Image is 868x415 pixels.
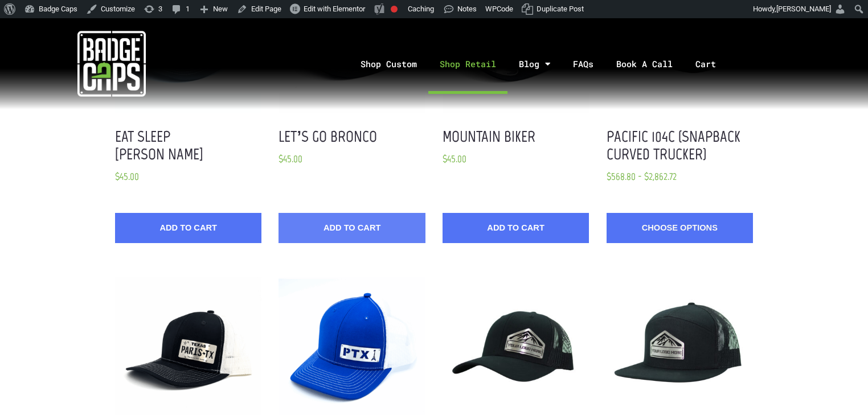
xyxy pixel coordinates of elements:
[77,30,146,98] img: badgecaps white logo with green acccent
[507,34,562,94] a: Blog
[115,170,139,183] span: $45.00
[279,213,425,243] button: Add to Cart
[443,153,466,165] span: $45.00
[776,5,831,13] span: [PERSON_NAME]
[605,34,684,94] a: Book A Call
[279,153,302,165] span: $45.00
[115,213,261,243] button: Add to Cart
[562,34,605,94] a: FAQs
[279,127,377,146] a: Let’s Go Bronco
[391,6,398,13] div: Focus keyphrase not set
[684,34,742,94] a: Cart
[428,34,507,94] a: Shop Retail
[607,213,753,243] a: Choose Options
[223,34,868,94] nav: Menu
[607,170,677,183] span: $568.80 - $2,862.72
[349,34,428,94] a: Shop Custom
[607,127,740,163] a: Pacific 104C (snapback curved trucker)
[304,5,365,13] span: Edit with Elementor
[443,213,589,243] button: Add to Cart
[115,127,203,163] a: Eat Sleep [PERSON_NAME]
[811,360,868,415] iframe: Chat Widget
[443,127,535,146] a: Mountain Biker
